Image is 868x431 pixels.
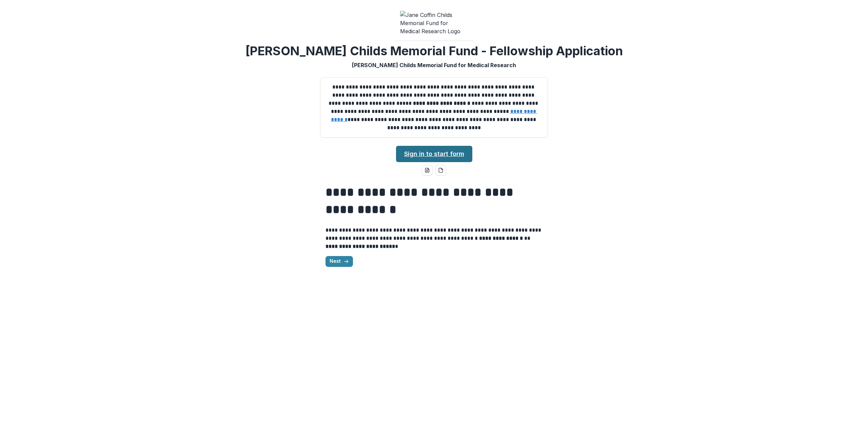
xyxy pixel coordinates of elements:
[325,256,353,267] button: Next
[422,165,433,176] button: word-download
[245,44,623,58] h2: [PERSON_NAME] Childs Memorial Fund - Fellowship Application
[396,146,472,162] a: Sign in to start form
[400,11,468,35] img: Jane Coffin Childs Memorial Fund for Medical Research Logo
[352,61,516,69] p: [PERSON_NAME] Childs Memorial Fund for Medical Research
[435,165,446,176] button: pdf-download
